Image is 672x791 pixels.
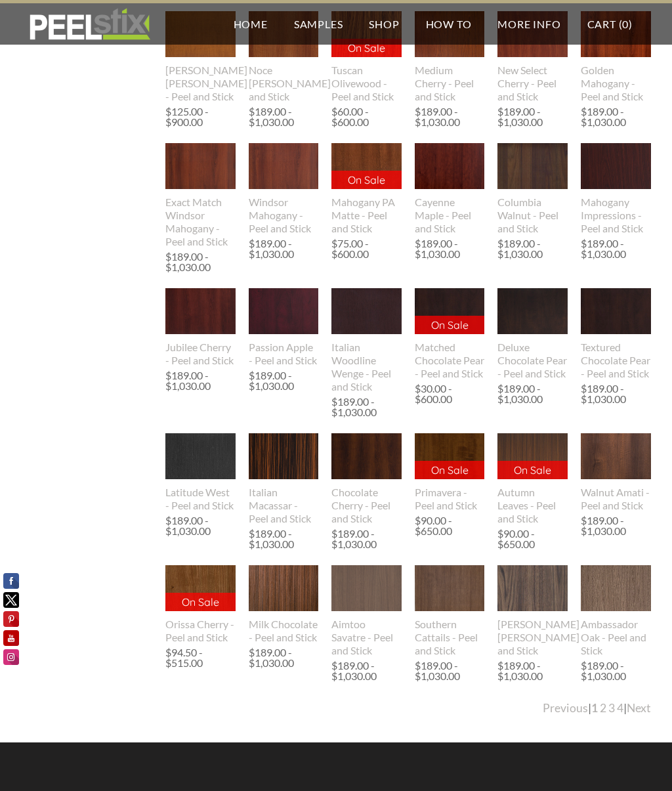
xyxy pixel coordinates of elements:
[165,143,236,190] img: s832171791223022656_p939_i1_w2048.jpeg
[249,486,319,525] div: Italian Macassar - Peel and Stick
[331,39,402,57] p: On Sale
[331,565,402,657] a: Aimtoo Savatre - Peel and Stick
[249,565,319,644] a: Milk Chocolate - Peel and Stick
[331,543,402,633] img: s832171791223022656_p783_i1_w640.jpeg
[165,618,236,644] div: Orissa Cherry - Peel and Stick
[581,341,651,380] div: Textured Chocolate Pear - Peel and Stick
[581,288,651,380] a: Textured Chocolate Pear - Peel and Stick
[249,288,319,335] img: s832171791223022656_p539_i1_w400.jpeg
[165,515,232,536] div: $189.00 - $1,030.00
[249,288,319,367] a: Passion Apple - Peel and Stick
[249,618,319,644] div: Milk Chocolate - Peel and Stick
[249,647,316,668] div: $189.00 - $1,030.00
[331,341,402,393] div: Italian Woodline Wenge - Peel and Stick
[497,461,568,479] p: On Sale
[165,106,232,127] div: $125.00 - $900.00
[415,196,485,235] div: Cayenne Maple - Peel and Stick
[415,106,482,127] div: $189.00 - $1,030.00
[581,196,651,235] div: Mahogany Impressions - Peel and Stick
[600,701,606,715] a: 2
[415,660,482,681] div: $189.00 - $1,030.00
[165,370,232,391] div: $189.00 - $1,030.00
[249,528,316,549] div: $189.00 - $1,030.00
[497,618,568,657] div: [PERSON_NAME] [PERSON_NAME] and Stick
[497,341,568,380] div: Deluxe Chocolate Pear - Peel and Stick
[415,618,485,657] div: Southern Cattails - Peel and Stick
[543,701,588,715] a: Previous
[249,433,319,480] img: s832171791223022656_p505_i1_w400.jpeg
[415,565,485,612] img: s832171791223022656_p765_i4_w640.jpeg
[415,515,485,536] div: $90.00 - $650.00
[413,3,485,45] a: How To
[581,515,648,536] div: $189.00 - $1,030.00
[497,433,568,480] img: s832171791223022656_p578_i1_w400.jpeg
[497,660,564,681] div: $189.00 - $1,030.00
[165,143,236,248] a: Exact Match Windsor Mahogany - Peel and Stick
[356,3,412,45] a: Shop
[165,486,236,512] div: Latitude West - Peel and Stick
[331,433,402,525] a: Chocolate Cherry - Peel and Stick
[415,341,485,380] div: Matched Chocolate Pear - Peel and Stick
[331,528,398,549] div: $189.00 - $1,030.00
[331,396,398,417] div: $189.00 - $1,030.00
[331,288,402,393] a: Italian Woodline Wenge - Peel and Stick
[497,486,568,525] div: Autumn Leaves - Peel and Stick
[249,238,316,259] div: $189.00 - $1,030.00
[331,171,402,189] p: On Sale
[165,11,236,103] a: [PERSON_NAME] [PERSON_NAME] - Peel and Stick
[497,106,564,127] div: $189.00 - $1,030.00
[331,106,402,127] div: $60.00 - $600.00
[331,288,402,335] img: s832171791223022656_p507_i1_w400.jpeg
[581,565,651,612] img: s832171791223022656_p481_i1_w400.jpeg
[497,238,564,259] div: $189.00 - $1,030.00
[331,486,402,525] div: Chocolate Cherry - Peel and Stick
[497,11,568,103] a: New Select Cherry - Peel and Stick
[248,565,320,612] img: s832171791223022656_p584_i1_w400.jpeg
[581,288,651,335] img: s832171791223022656_p591_i1_w400.jpeg
[497,196,568,235] div: Columbia Walnut - Peel and Stick
[415,461,485,479] p: On Sale
[581,64,651,103] div: Golden Mahogany - Peel and Stick
[165,196,236,248] div: Exact Match Windsor Mahogany - Peel and Stick
[415,433,485,480] img: s832171791223022656_p964_i1_w2048.jpeg
[249,433,319,525] a: Italian Macassar - Peel and Stick
[415,143,485,235] a: Cayenne Maple - Peel and Stick
[331,196,402,235] div: Mahogany PA Matte - Peel and Stick
[581,433,651,480] img: s832171791223022656_p597_i1_w400.jpeg
[497,565,568,612] img: s832171791223022656_p667_i2_w307.jpeg
[627,701,651,715] a: Next
[497,143,568,190] img: s832171791223022656_p935_i1_w2048.jpeg
[249,196,319,235] div: Windsor Mahogany - Peel and Stick
[249,143,319,190] img: s832171791223022656_p479_i1_w400.jpeg
[249,341,319,367] div: Passion Apple - Peel and Stick
[249,106,316,127] div: $189.00 - $1,030.00
[165,593,236,611] p: On Sale
[497,143,568,235] a: Columbia Walnut - Peel and Stick
[591,701,598,715] a: 1
[581,486,651,512] div: Walnut Amati - Peel and Stick
[165,433,236,480] img: s832171791223022656_p583_i1_w400.jpeg
[415,238,482,259] div: $189.00 - $1,030.00
[331,618,402,657] div: Aimtoo Savatre - Peel and Stick
[165,433,236,512] a: Latitude West - Peel and Stick
[165,251,232,272] div: $189.00 - $1,030.00
[165,288,236,367] a: Jubilee Cherry - Peel and Stick
[497,528,568,549] div: $90.00 - $650.00
[415,316,485,334] p: On Sale
[581,106,648,127] div: $189.00 - $1,030.00
[331,64,402,103] div: Tuscan Olivewood - Peel and Stick
[497,565,568,657] a: [PERSON_NAME] [PERSON_NAME] and Stick
[165,64,236,103] div: [PERSON_NAME] [PERSON_NAME] - Peel and Stick
[415,486,485,512] div: Primavera - Peel and Stick
[249,143,319,235] a: Windsor Mahogany - Peel and Stick
[581,11,651,103] a: Golden Mahogany - Peel and Stick
[331,238,402,259] div: $75.00 - $600.00
[415,433,485,512] a: On Sale Primavera - Peel and Stick
[581,143,651,190] img: s832171791223022656_p525_i1_w400.jpeg
[574,3,646,45] a: Cart (0)
[331,143,402,190] img: s832171791223022656_p937_i1_w2048.jpeg
[608,701,615,715] a: 3
[497,64,568,103] div: New Select Cherry - Peel and Stick
[165,341,236,367] div: Jubilee Cherry - Peel and Stick
[249,370,316,391] div: $189.00 - $1,030.00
